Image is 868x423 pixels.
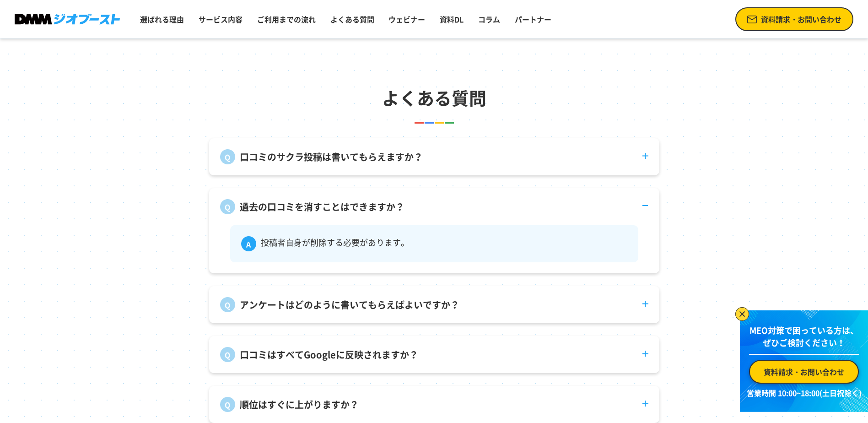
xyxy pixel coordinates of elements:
a: サービス内容 [195,10,246,28]
a: 資料請求・お問い合わせ [749,360,859,384]
p: 過去の口コミを消すことはできますか？ [240,200,404,214]
a: 資料DL [436,10,467,28]
p: 口コミはすべてGoogleに反映されますか？ [240,348,418,362]
a: 資料請求・お問い合わせ [735,7,853,31]
span: 資料請求・お問い合わせ [761,14,841,25]
img: DMMジオブースト [15,14,120,25]
a: コラム [474,10,504,28]
p: 口コミのサクラ投稿は書いてもらえますか？ [240,150,423,164]
a: ウェビナー [385,10,429,28]
a: パートナー [511,10,555,28]
a: 選ばれる理由 [136,10,188,28]
span: 資料請求・お問い合わせ [764,366,844,377]
p: 順位はすぐに上がりますか？ [240,398,359,412]
p: MEO対策で困っている方は、 ぜひご検討ください！ [749,324,859,355]
p: アンケートはどのように書いてもらえばよいですか？ [240,298,459,312]
a: ご利用までの流れ [253,10,319,28]
a: よくある質問 [327,10,378,28]
img: バナーを閉じる [735,307,749,321]
p: 営業時間 10:00~18:00(土日祝除く) [745,387,863,398]
p: 投稿者自身が削除する必要があります。 [261,236,409,251]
